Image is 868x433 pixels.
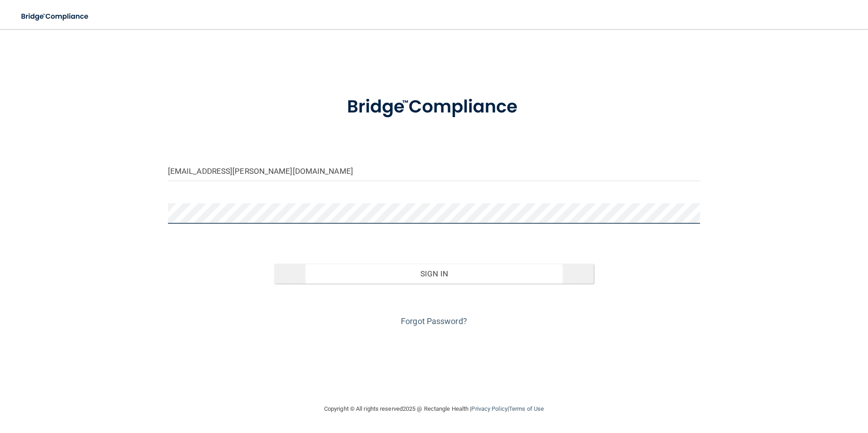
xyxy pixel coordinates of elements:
a: Terms of Use [509,405,544,412]
div: Copyright © All rights reserved 2025 @ Rectangle Health | | [268,394,600,423]
button: Sign In [274,264,594,284]
img: bridge_compliance_login_screen.278c3ca4.svg [14,7,97,26]
img: bridge_compliance_login_screen.278c3ca4.svg [328,84,540,131]
a: Privacy Policy [471,405,507,412]
a: Forgot Password? [401,316,467,326]
input: Email [168,161,700,181]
